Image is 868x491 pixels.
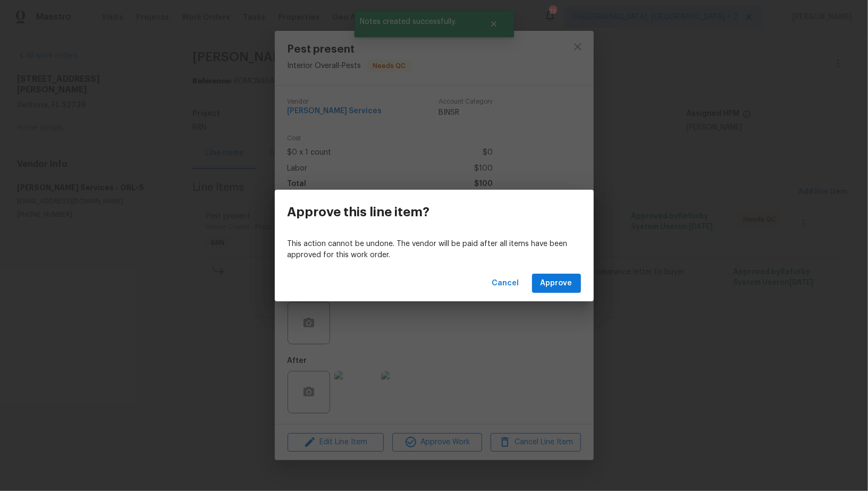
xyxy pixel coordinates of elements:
[532,274,581,293] button: Approve
[541,277,572,290] span: Approve
[288,205,430,219] h3: Approve this line item?
[488,274,524,293] button: Cancel
[288,239,581,261] p: This action cannot be undone. The vendor will be paid after all items have been approved for this...
[492,277,519,290] span: Cancel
